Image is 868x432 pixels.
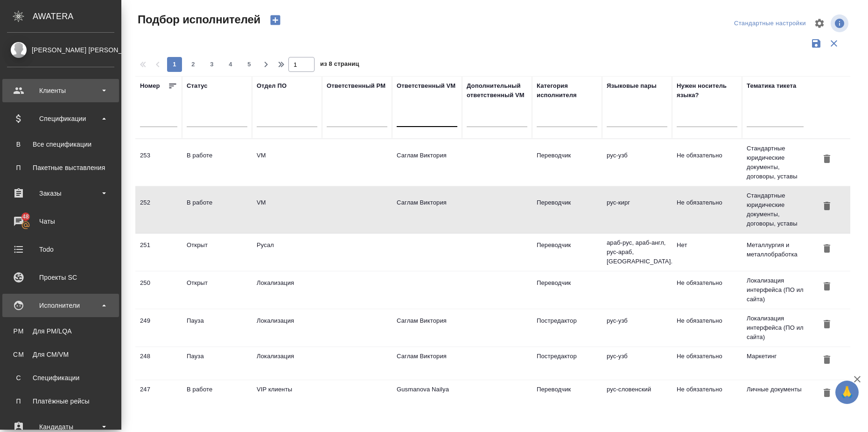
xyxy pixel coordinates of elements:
[252,146,322,179] td: VM
[537,81,597,100] div: Категория исполнителя
[7,322,114,340] a: PMДля PM/LQA
[327,81,385,91] div: Ответственный PM
[187,198,247,207] div: В работе
[140,151,177,160] div: 253
[747,81,796,91] div: Тематика тикета
[135,12,260,27] span: Подбор исполнителей
[187,278,247,288] div: Открыт
[742,271,812,309] td: Локализация интерфейса (ПО или сайта)
[2,210,119,233] a: 48Чаты
[12,350,110,359] div: Для CM/VM
[532,347,602,380] td: Постредактор
[607,198,667,207] p: рус-кирг
[252,236,322,269] td: Русал
[819,352,835,369] button: Удалить
[532,380,602,413] td: Переводчик
[742,347,812,380] td: Маркетинг
[7,345,114,364] a: CMДля CM/VM
[607,316,667,326] p: рус-узб
[7,242,114,256] div: Todo
[7,84,114,98] div: Клиенты
[672,380,742,413] td: Не обязательно
[187,316,247,326] div: Пауза
[742,309,812,347] td: Локализация интерфейса (ПО или сайта)
[7,270,114,284] div: Проекты SC
[825,35,843,52] button: Сбросить фильтры
[204,60,219,69] span: 3
[140,241,177,250] div: 251
[742,139,812,186] td: Стандартные юридические документы, договоры, уставы
[742,380,812,413] td: Личные документы
[831,14,850,32] span: Посмотреть информацию
[808,12,831,35] span: Настроить таблицу
[467,81,527,100] div: Дополнительный ответственный VM
[7,135,114,154] a: ВВсе спецификации
[264,12,287,28] button: Создать
[532,274,602,306] td: Переводчик
[252,380,322,413] td: VIP клиенты
[140,81,160,91] div: Номер
[677,81,737,100] div: Нужен носитель языка?
[12,163,110,172] div: Пакетные выставления
[807,35,825,52] button: Сохранить фильтры
[732,16,808,31] div: split button
[140,278,177,288] div: 250
[392,312,462,344] td: Саглам Виктория
[33,7,121,26] div: AWATERA
[252,347,322,380] td: Локализация
[607,385,667,394] p: рус-словенский
[252,274,322,306] td: Локализация
[392,347,462,380] td: Саглам Виктория
[7,158,114,177] a: ППакетные выставления
[140,352,177,361] div: 248
[2,266,119,289] a: Проекты SC
[397,81,455,91] div: Ответственный VM
[187,81,208,91] div: Статус
[2,238,119,261] a: Todo
[257,81,287,91] div: Отдел ПО
[532,146,602,179] td: Переводчик
[819,278,835,296] button: Удалить
[607,238,667,266] p: араб-рус, араб-англ, рус-араб, [GEOGRAPHIC_DATA]...
[392,380,462,413] td: Gusmanova Nailya
[12,397,110,406] div: Платёжные рейсы
[607,352,667,361] p: рус-узб
[819,241,835,258] button: Удалить
[392,193,462,226] td: Саглам Виктория
[532,193,602,226] td: Переводчик
[187,241,247,250] div: Открыт
[242,57,257,72] button: 5
[187,352,247,361] div: Пауза
[742,236,812,269] td: Металлургия и металлобработка
[532,312,602,344] td: Постредактор
[839,382,855,402] span: 🙏
[835,381,859,404] button: 🙏
[252,193,322,226] td: VM
[607,81,657,91] div: Языковые пары
[7,298,114,312] div: Исполнители
[742,186,812,233] td: Стандартные юридические документы, договоры, уставы
[12,326,110,336] div: Для PM/LQA
[819,385,835,402] button: Удалить
[320,58,359,72] span: из 8 страниц
[819,316,835,333] button: Удалить
[242,60,257,69] span: 5
[532,236,602,269] td: Переводчик
[392,146,462,179] td: Саглам Виктория
[607,151,667,160] p: рус-узб
[187,151,247,160] div: В работе
[672,236,742,269] td: Нет
[672,193,742,226] td: Не обязательно
[819,151,835,168] button: Удалить
[187,385,247,394] div: В работе
[140,198,177,207] div: 252
[672,312,742,344] td: Не обязательно
[7,368,114,387] a: ССпецификации
[186,60,201,69] span: 2
[17,212,35,221] span: 48
[252,312,322,344] td: Локализация
[672,274,742,306] td: Не обязательно
[7,392,114,411] a: ППлатёжные рейсы
[140,385,177,394] div: 247
[204,57,219,72] button: 3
